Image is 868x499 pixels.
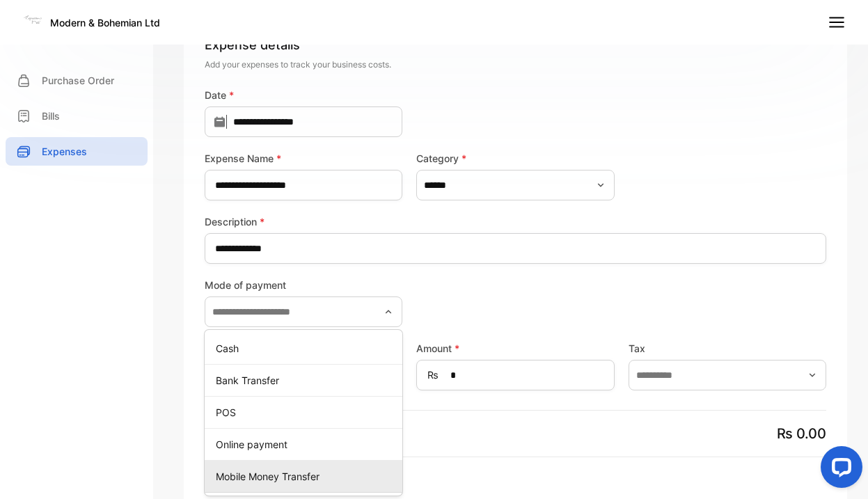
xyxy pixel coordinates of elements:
p: Add your expenses to track your business costs. [205,58,826,71]
a: Bills [6,102,148,130]
p: Online payment [216,437,397,452]
p: Purchase Order [42,73,114,88]
label: Description [205,214,826,229]
a: Purchase Order [6,66,148,95]
iframe: LiveChat chat widget [810,441,868,499]
p: Bills [42,109,60,123]
span: ₨ [427,367,439,382]
label: Category [416,151,614,166]
p: Mobile Money Transfer [216,469,397,484]
p: Modern & Bohemian Ltd [50,15,160,30]
p: Expenses [42,144,87,159]
label: Date [205,88,402,102]
label: Amount [416,341,614,356]
p: Bank Transfer [216,373,397,388]
label: Mode of payment [205,278,402,292]
p: POS [216,405,397,420]
img: Logo [22,10,43,31]
span: Proof of expense [205,474,826,491]
span: ₨ 0.00 [777,425,826,442]
label: Expense Name [205,151,402,166]
p: Cash [216,341,397,356]
label: Tax [629,341,826,356]
a: Expenses [6,137,148,166]
p: Expense details [205,35,826,54]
